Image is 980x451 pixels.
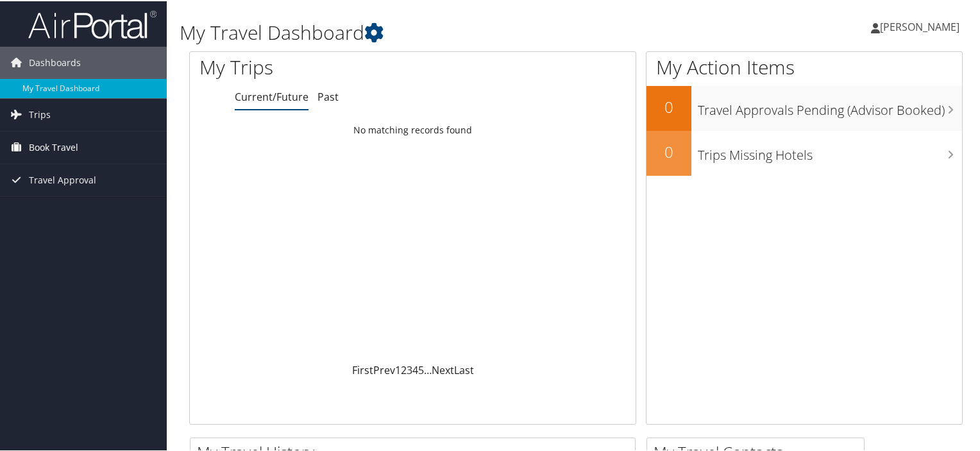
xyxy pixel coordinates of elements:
span: Travel Approval [29,163,96,195]
span: Book Travel [29,130,78,162]
span: [PERSON_NAME] [880,19,959,33]
h3: Travel Approvals Pending (Advisor Booked) [698,94,962,118]
span: Dashboards [29,46,81,78]
a: [PERSON_NAME] [871,6,972,45]
a: 1 [395,362,401,376]
img: airportal-logo.png [28,8,156,38]
h1: My Action Items [646,53,962,80]
h1: My Travel Dashboard [180,18,708,45]
a: 0Travel Approvals Pending (Advisor Booked) [646,85,962,130]
a: 2 [401,362,407,376]
span: Trips [29,98,51,130]
span: … [424,362,432,376]
a: First [352,362,373,376]
a: Next [432,362,454,376]
h2: 0 [646,140,691,162]
h3: Trips Missing Hotels [698,139,962,163]
a: 4 [412,362,418,376]
td: No matching records found [190,117,636,140]
a: 0Trips Missing Hotels [646,130,962,174]
a: Past [317,89,339,103]
a: Current/Future [235,89,308,103]
a: 3 [407,362,412,376]
a: 5 [418,362,424,376]
a: Prev [373,362,395,376]
h2: 0 [646,95,691,117]
h1: My Trips [199,53,441,80]
a: Last [454,362,474,376]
